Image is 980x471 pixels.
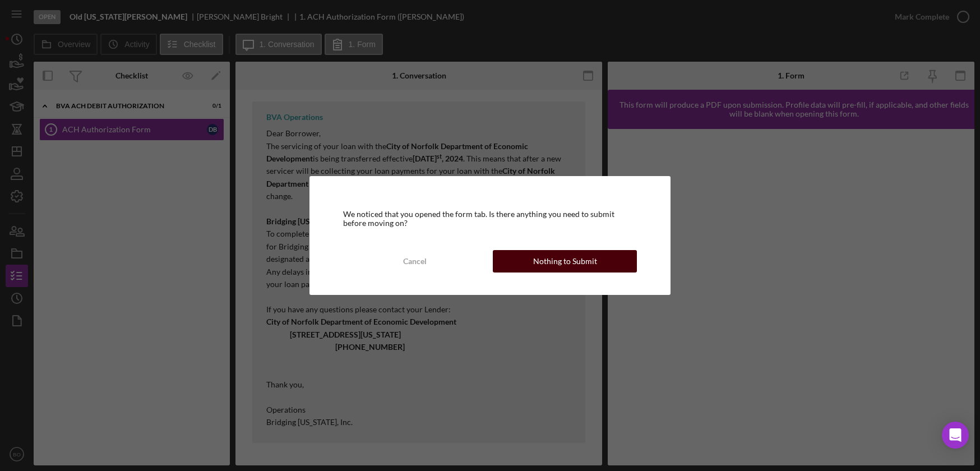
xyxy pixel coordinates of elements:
div: Nothing to Submit [533,250,597,273]
div: We noticed that you opened the form tab. Is there anything you need to submit before moving on? [343,210,637,228]
button: Nothing to Submit [493,250,637,273]
button: Cancel [343,250,487,273]
div: Open Intercom Messenger [942,422,969,449]
div: Cancel [403,250,427,273]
